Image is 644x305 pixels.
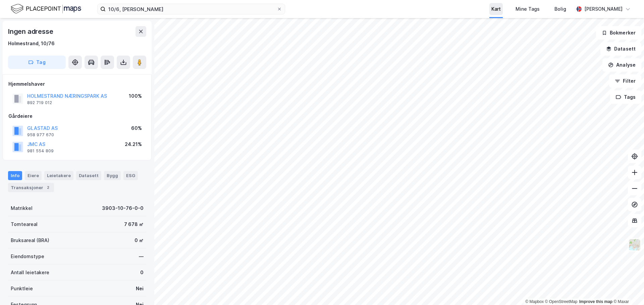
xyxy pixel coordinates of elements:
div: 100% [129,92,142,100]
div: [PERSON_NAME] [584,5,623,13]
button: Bokmerker [596,26,641,40]
div: Kontrollprogram for chat [610,273,644,305]
div: 892 719 012 [27,100,52,105]
div: Leietakere [44,171,73,180]
div: — [139,252,144,260]
a: OpenStreetMap [545,299,578,304]
iframe: Chat Widget [610,273,644,305]
div: 0 ㎡ [135,236,144,244]
div: 60% [131,124,142,132]
div: Gårdeiere [8,112,146,120]
div: ESG [123,171,138,180]
button: Tag [8,56,66,69]
div: Punktleie [11,285,33,293]
div: Datasett [76,171,101,180]
div: Mine Tags [516,5,540,13]
div: Eiere [25,171,42,180]
div: Bruksareal (BRA) [11,236,49,244]
button: Analyse [602,58,641,72]
div: Antall leietakere [11,269,49,277]
button: Filter [609,74,641,88]
button: Datasett [600,42,641,56]
img: logo.f888ab2527a4732fd821a326f86c7f29.svg [11,3,81,15]
div: Kart [491,5,501,13]
div: Tomteareal [11,220,38,228]
div: Holmestrand, 10/76 [8,40,55,48]
div: Bygg [104,171,121,180]
div: Hjemmelshaver [8,80,146,88]
div: 0 [140,269,144,277]
img: Z [628,238,641,251]
a: Improve this map [579,299,612,304]
button: Tags [610,90,641,104]
div: 3903-10-76-0-0 [102,204,144,212]
div: 958 977 670 [27,132,54,138]
input: Søk på adresse, matrikkel, gårdeiere, leietakere eller personer [106,4,277,14]
div: Transaksjoner [8,183,54,192]
a: Mapbox [525,299,544,304]
div: 2 [45,184,51,191]
div: Nei [136,285,144,293]
div: Info [8,171,22,180]
div: Ingen adresse [8,26,54,37]
div: 981 554 809 [27,148,54,154]
div: Bolig [554,5,566,13]
div: 24.21% [125,140,142,148]
div: Eiendomstype [11,252,44,260]
div: 7 678 ㎡ [124,220,144,228]
div: Matrikkel [11,204,33,212]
